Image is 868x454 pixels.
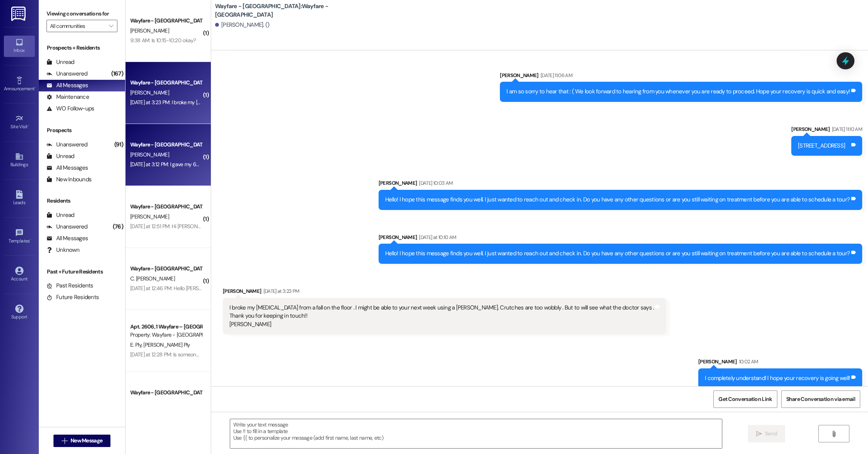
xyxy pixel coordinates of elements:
[765,430,777,438] span: Send
[215,2,370,19] b: Wayfare - [GEOGRAPHIC_DATA]: Wayfare - [GEOGRAPHIC_DATA]
[4,226,35,247] a: Templates •
[262,287,300,295] div: [DATE] at 3:23 PM
[737,358,758,366] div: 10:02 AM
[46,164,88,172] div: All Messages
[46,93,89,101] div: Maintenance
[62,438,67,444] i: 
[130,331,202,339] div: Property: Wayfare - [GEOGRAPHIC_DATA]
[698,358,862,368] div: [PERSON_NAME]
[798,142,845,150] div: [STREET_ADDRESS]
[748,425,785,442] button: Send
[53,435,111,447] button: New Message
[229,304,654,328] div: I broke my [MEDICAL_DATA] from a fall on the floor . I might be able to your next week using a [P...
[379,233,862,244] div: [PERSON_NAME]
[4,264,35,285] a: Account
[130,141,202,149] div: Wayfare - [GEOGRAPHIC_DATA]
[130,275,175,282] span: C. [PERSON_NAME]
[539,71,572,79] div: [DATE] 11:06 AM
[130,341,143,348] span: E. Ply
[713,390,777,408] button: Get Conversation Link
[46,175,91,184] div: New Inbounds
[130,203,202,211] div: Wayfare - [GEOGRAPHIC_DATA]
[385,249,850,258] div: Hello! I hope this message finds you well. I just wanted to reach out and check in. Do you have a...
[46,234,88,242] div: All Messages
[130,151,169,158] span: [PERSON_NAME]
[46,282,93,290] div: Past Residents
[379,179,862,190] div: [PERSON_NAME]
[112,139,125,151] div: (91)
[130,399,169,406] span: [PERSON_NAME]
[109,23,113,29] i: 
[46,223,88,231] div: Unanswered
[417,233,456,241] div: [DATE] at 10:10 AM
[130,27,169,34] span: [PERSON_NAME]
[786,395,855,403] span: Share Conversation via email
[130,89,169,96] span: [PERSON_NAME]
[130,37,196,44] div: 9:38 AM: Is 10:15-10:20 okay?
[4,36,35,57] a: Inbox
[385,196,850,204] div: Hello! I hope this message finds you well. I just wanted to reach out and check in. Do you have a...
[46,105,94,113] div: WO Follow-ups
[34,85,36,90] span: •
[223,287,666,298] div: [PERSON_NAME]
[130,389,202,397] div: Wayfare - [GEOGRAPHIC_DATA]
[46,58,74,66] div: Unread
[46,70,88,78] div: Unanswered
[4,188,35,209] a: Leads
[130,79,202,87] div: Wayfare - [GEOGRAPHIC_DATA]
[111,221,125,233] div: (76)
[39,44,125,52] div: Prospects + Residents
[130,99,676,106] div: [DATE] at 3:23 PM: I broke my [MEDICAL_DATA] from a fall on the floor . I might be able to your n...
[30,237,31,242] span: •
[130,223,524,230] div: [DATE] at 12:51 PM: Hi [PERSON_NAME] the sale of the house didn't go through.we have to hold on o...
[4,150,35,171] a: Buildings
[831,431,837,437] i: 
[28,123,29,128] span: •
[11,7,27,21] img: ResiDesk Logo
[46,81,88,89] div: All Messages
[130,323,202,331] div: Apt. 2606, 1 Wayfare – [GEOGRAPHIC_DATA]
[130,351,629,358] div: [DATE] at 12:28 PM: Is someone going around doing maintenance or checks of some kind? I've had so...
[46,141,88,149] div: Unanswered
[46,293,99,301] div: Future Residents
[4,112,35,133] a: Site Visit •
[417,179,453,187] div: [DATE] 10:03 AM
[50,20,105,32] input: All communities
[705,374,850,382] div: I completely understand! I hope your recovery is going well!
[791,125,862,136] div: [PERSON_NAME]
[215,21,270,29] div: [PERSON_NAME]. ()
[71,437,102,445] span: New Message
[143,341,190,348] span: [PERSON_NAME] Ply
[39,126,125,134] div: Prospects
[718,395,772,403] span: Get Conversation Link
[4,302,35,323] a: Support
[756,431,762,437] i: 
[830,125,862,133] div: [DATE] 11:10 AM
[130,17,202,25] div: Wayfare - [GEOGRAPHIC_DATA]
[39,268,125,276] div: Past + Future Residents
[46,211,74,219] div: Unread
[500,71,862,82] div: [PERSON_NAME]
[109,68,125,80] div: (167)
[130,265,202,273] div: Wayfare - [GEOGRAPHIC_DATA]
[46,8,117,20] label: Viewing conversations for
[506,88,850,96] div: I am so sorry to hear that : ( We look forward to hearing from you whenever you are ready to proc...
[46,246,79,254] div: Unknown
[130,213,169,220] span: [PERSON_NAME]
[781,390,860,408] button: Share Conversation via email
[46,152,74,160] div: Unread
[39,197,125,205] div: Residents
